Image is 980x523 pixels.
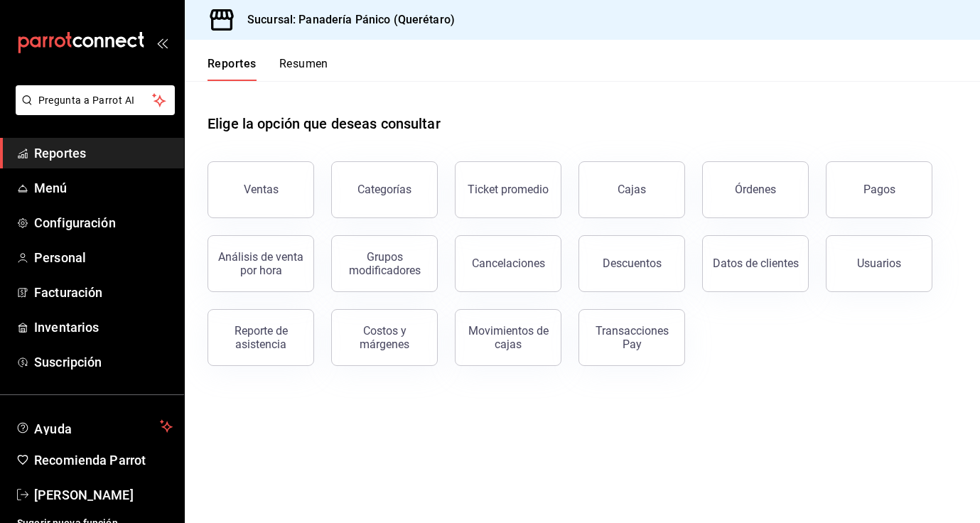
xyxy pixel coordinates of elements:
div: Categorías [357,183,411,196]
button: Datos de clientes [702,235,809,292]
span: Personal [34,248,173,267]
span: Menú [34,178,173,198]
div: Cajas [618,181,647,198]
button: Reporte de asistencia [208,309,314,366]
div: Ticket promedio [468,183,549,196]
div: Datos de clientes [713,257,799,270]
a: Cajas [578,161,685,218]
span: Recomienda Parrot [34,451,173,470]
h3: Sucursal: Panadería Pánico (Querétaro) [236,11,455,28]
span: Reportes [34,144,173,163]
button: Usuarios [826,235,932,292]
span: Configuración [34,213,173,232]
button: Costos y márgenes [331,309,438,366]
button: Transacciones Pay [578,309,685,366]
h1: Elige la opción que deseas consultar [208,113,441,134]
div: Costos y márgenes [340,324,429,351]
button: Pagos [826,161,932,218]
button: Pregunta a Parrot AI [16,85,175,115]
span: Facturación [34,283,173,302]
span: Pregunta a Parrot AI [38,93,153,108]
button: Análisis de venta por hora [208,235,314,292]
span: Suscripción [34,352,173,372]
button: Órdenes [702,161,809,218]
button: open_drawer_menu [156,37,168,48]
button: Reportes [208,57,257,81]
span: [PERSON_NAME] [34,485,173,505]
div: Transacciones Pay [588,324,676,351]
div: Cancelaciones [472,257,545,270]
button: Categorías [331,161,438,218]
div: Reporte de asistencia [217,324,305,351]
div: Descuentos [603,257,662,270]
span: Inventarios [34,318,173,337]
div: Grupos modificadores [340,250,429,277]
div: Ventas [244,183,279,196]
div: navigation tabs [208,57,328,81]
a: Pregunta a Parrot AI [10,103,175,118]
button: Movimientos de cajas [455,309,561,366]
button: Resumen [279,57,328,81]
button: Descuentos [578,235,685,292]
button: Cancelaciones [455,235,561,292]
button: Ventas [208,161,314,218]
button: Ticket promedio [455,161,561,218]
div: Usuarios [857,257,901,270]
button: Grupos modificadores [331,235,438,292]
div: Órdenes [735,183,776,196]
span: Ayuda [34,418,154,435]
div: Análisis de venta por hora [217,250,305,277]
div: Movimientos de cajas [464,324,552,351]
div: Pagos [863,183,895,196]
